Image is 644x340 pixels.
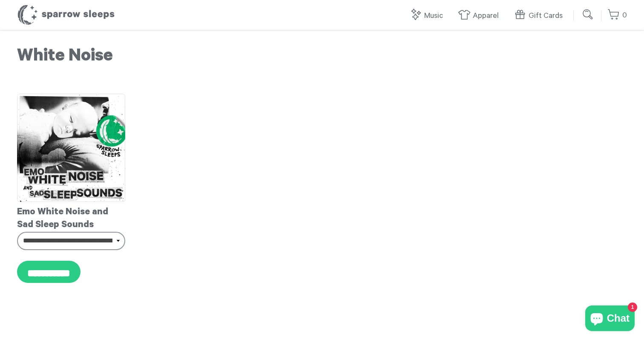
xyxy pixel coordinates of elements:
h1: White Noise [17,47,627,68]
inbox-online-store-chat: Shopify online store chat [583,305,637,333]
a: Music [409,7,447,25]
a: Gift Cards [514,7,567,25]
h1: Sparrow Sleeps [17,4,115,26]
a: Apparel [458,7,503,25]
img: SparrowSleeps-EmoWhiteNoiseandSadSleepSounds_grande.png [17,94,125,202]
input: Submit [580,6,597,23]
div: Emo White Noise and Sad Sleep Sounds [17,202,125,232]
a: 0 [607,6,627,25]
